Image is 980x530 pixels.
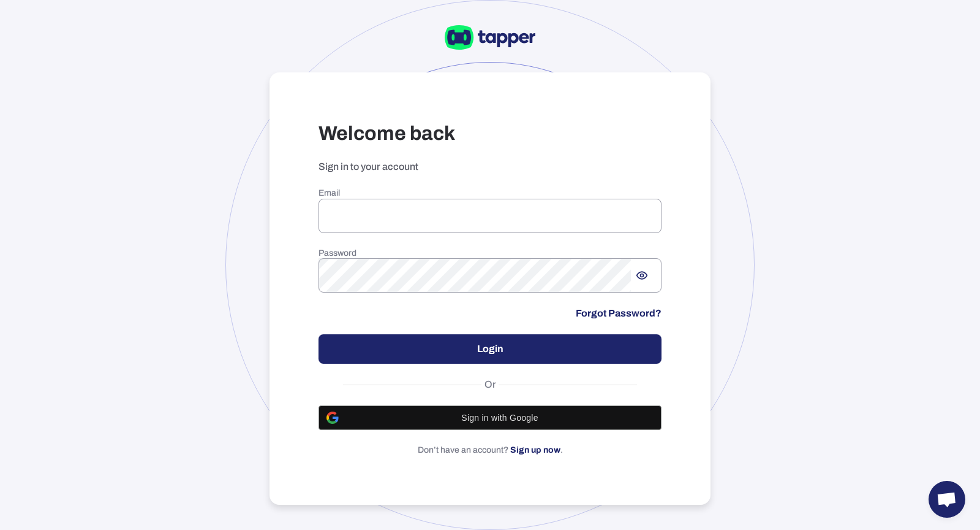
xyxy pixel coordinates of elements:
[631,264,653,286] button: Show password
[929,481,965,518] div: Open chat
[318,405,661,430] button: Sign in with Google
[318,334,661,364] button: Login
[318,248,661,259] h6: Password
[510,445,560,455] a: Sign up now
[318,188,661,199] h6: Email
[481,378,499,391] span: Or
[318,161,661,173] p: Sign in to your account
[318,121,661,146] h3: Welcome back
[346,413,654,423] span: Sign in with Google
[318,445,661,456] p: Don’t have an account? .
[576,307,661,320] a: Forgot Password?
